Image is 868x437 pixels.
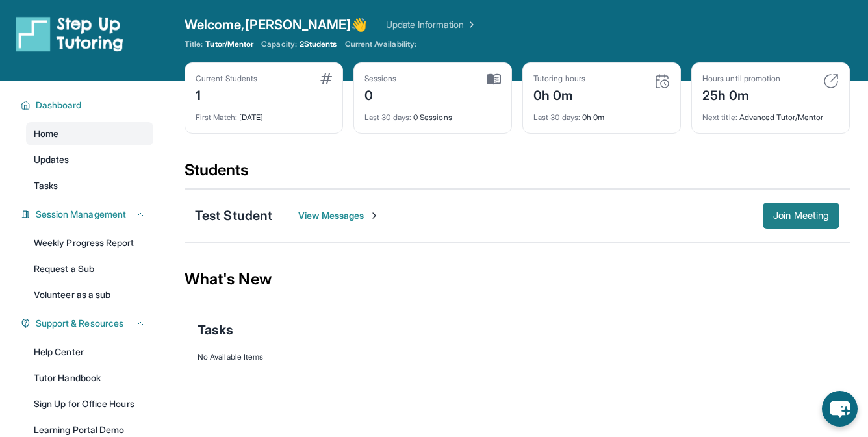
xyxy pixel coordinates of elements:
div: [DATE] [196,105,332,123]
span: Dashboard [36,99,82,112]
a: Help Center [26,340,153,364]
img: card [320,73,332,84]
span: Last 30 days : [533,112,580,122]
div: No Available Items [198,352,837,362]
a: Updates [26,148,153,171]
a: Sign Up for Office Hours [26,392,153,416]
div: 0 Sessions [364,105,501,123]
span: Title: [185,39,203,49]
span: Session Management [36,208,126,221]
a: Request a Sub [26,257,153,281]
img: card [654,73,670,89]
a: Home [26,122,153,145]
div: 1 [196,84,257,105]
div: Students [185,160,850,188]
div: Test Student [195,206,272,225]
span: Join Meeting [773,212,829,219]
span: Current Availability: [345,39,416,49]
span: Home [34,127,58,140]
div: 0h 0m [533,105,670,123]
div: Advanced Tutor/Mentor [702,105,839,123]
span: Last 30 days : [364,112,411,122]
button: Join Meeting [763,203,839,229]
div: Sessions [364,73,397,84]
img: card [823,73,839,89]
button: chat-button [822,391,858,427]
span: Tutor/Mentor [205,39,253,49]
span: 2 Students [300,39,337,49]
img: logo [16,16,123,52]
span: View Messages [298,209,379,222]
img: Chevron-Right [369,210,379,221]
a: Weekly Progress Report [26,231,153,255]
span: Tasks [198,321,233,339]
div: 0 [364,84,397,105]
span: Updates [34,153,70,166]
button: Session Management [31,208,146,221]
span: Capacity: [261,39,297,49]
img: Chevron Right [464,18,477,31]
span: First Match : [196,112,237,122]
button: Dashboard [31,99,146,112]
span: Support & Resources [36,317,123,330]
div: 0h 0m [533,84,585,105]
div: 25h 0m [702,84,780,105]
a: Tasks [26,174,153,197]
div: Current Students [196,73,257,84]
div: What's New [185,251,850,308]
a: Update Information [386,18,477,31]
span: Welcome, [PERSON_NAME] 👋 [185,16,368,34]
img: card [487,73,501,85]
span: Next title : [702,112,737,122]
span: Tasks [34,179,58,192]
div: Tutoring hours [533,73,585,84]
a: Volunteer as a sub [26,283,153,306]
button: Support & Resources [31,317,146,330]
div: Hours until promotion [702,73,780,84]
a: Tutor Handbook [26,366,153,390]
